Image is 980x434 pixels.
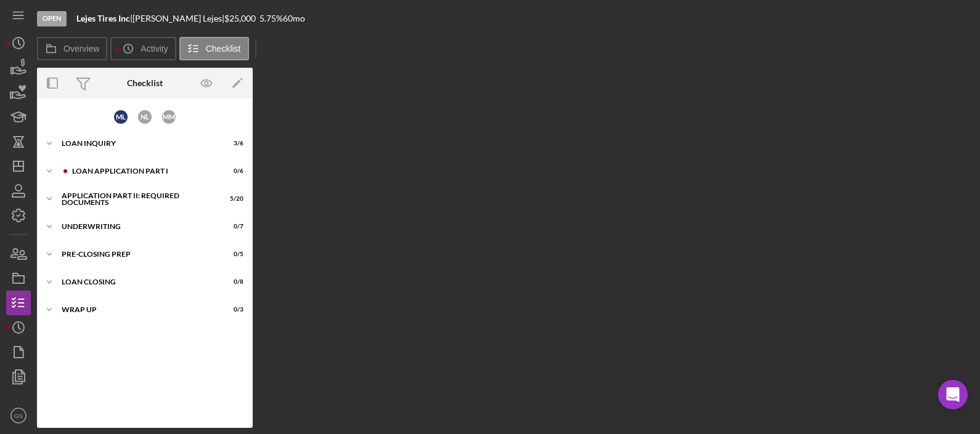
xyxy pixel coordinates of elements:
[133,14,224,23] div: [PERSON_NAME] Lejes |
[62,306,213,313] div: Wrap Up
[6,403,31,428] button: GS
[259,14,283,23] div: 5.75 %
[62,140,213,147] div: Loan Inquiry
[221,195,243,203] div: 5 / 20
[37,11,67,26] div: Open
[62,192,213,206] div: Application Part II: Required Documents
[221,167,243,175] div: 0 / 6
[162,110,176,124] div: M M
[72,167,213,175] div: Loan Application Part I
[114,110,128,124] div: M L
[76,14,133,23] div: |
[141,44,168,54] label: Activity
[37,37,107,60] button: Overview
[110,37,176,60] button: Activity
[14,412,23,419] text: GS
[938,380,968,409] div: Open Intercom Messenger
[138,110,152,124] div: N L
[221,306,243,313] div: 0 / 3
[206,44,241,54] label: Checklist
[127,78,163,88] div: Checklist
[62,251,213,258] div: Pre-Closing Prep
[63,44,99,54] label: Overview
[221,251,243,258] div: 0 / 5
[283,14,305,23] div: 60 mo
[221,278,243,286] div: 0 / 8
[62,278,213,286] div: Loan Closing
[221,223,243,230] div: 0 / 7
[221,140,243,147] div: 3 / 6
[179,37,249,60] button: Checklist
[224,13,256,23] span: $25,000
[76,13,130,23] b: Lejes Tires Inc
[62,223,213,230] div: Underwriting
